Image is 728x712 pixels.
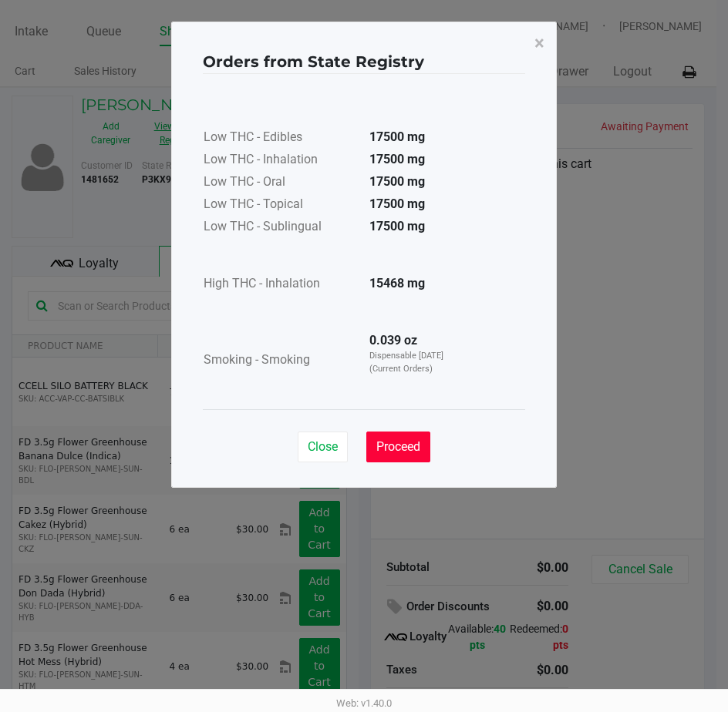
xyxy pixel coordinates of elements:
td: Low THC - Edibles [203,127,357,149]
button: Close [522,22,557,65]
td: Low THC - Inhalation [203,149,357,172]
strong: 15468 mg [369,276,425,291]
td: High THC - Inhalation [203,274,357,296]
span: Web: v1.40.0 [336,697,392,709]
h4: Orders from State Registry [203,50,424,73]
td: Low THC - Sublingual [203,217,357,239]
td: Low THC - Topical [203,194,357,217]
strong: 0.039 oz [369,333,417,348]
strong: 17500 mg [369,129,425,144]
span: × [534,32,544,54]
p: Dispensable [DATE] (Current Orders) [369,350,453,375]
strong: 17500 mg [369,152,425,166]
button: Proceed [366,432,430,462]
strong: 17500 mg [369,174,425,189]
button: Close [298,432,348,462]
strong: 17500 mg [369,196,425,211]
td: Low THC - Oral [203,172,357,194]
span: Close [308,439,338,454]
strong: 17500 mg [369,219,425,233]
span: Proceed [376,439,420,454]
td: Smoking - Smoking [203,331,357,391]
